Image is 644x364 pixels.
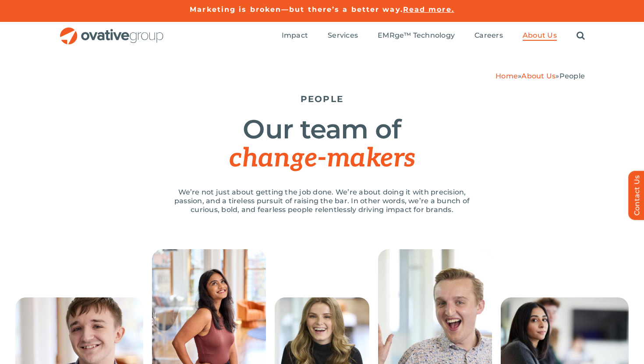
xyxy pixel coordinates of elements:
span: Services [328,31,358,40]
span: Impact [282,31,308,40]
a: Marketing is broken—but there’s a better way. [190,5,403,14]
a: EMRge™ Technology [378,31,455,41]
span: » » [495,72,585,80]
a: About Us [523,31,557,41]
a: About Us [521,72,556,80]
nav: Menu [282,22,585,50]
span: Careers [474,31,503,40]
a: Home [495,72,518,80]
a: Services [328,31,358,41]
span: About Us [523,31,557,40]
a: OG_Full_horizontal_RGB [59,26,164,35]
h1: Our team of [59,115,585,173]
a: Read more. [403,5,454,14]
h5: PEOPLE [59,94,585,104]
a: Search [577,31,585,41]
span: People [559,72,585,80]
a: Careers [474,31,503,41]
a: Impact [282,31,308,41]
span: EMRge™ Technology [378,31,455,40]
span: change-makers [229,143,415,174]
p: We’re not just about getting the job done. We’re about doing it with precision, passion, and a ti... [164,188,480,214]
